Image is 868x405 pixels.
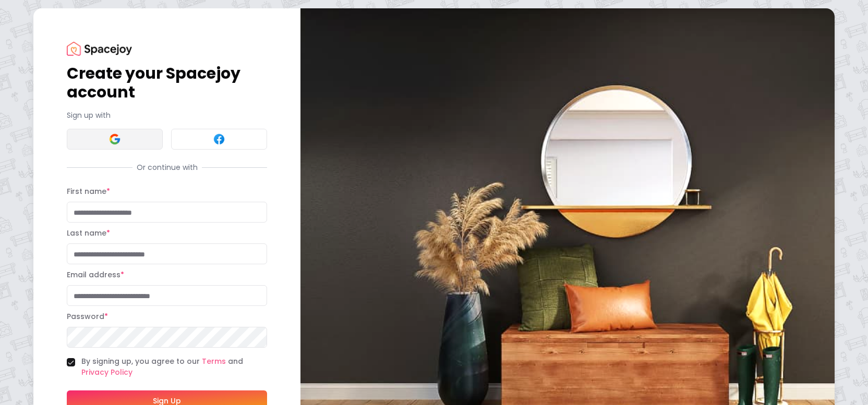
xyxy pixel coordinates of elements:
img: Facebook signin [213,133,225,145]
a: Privacy Policy [81,367,132,377]
label: Password [67,311,108,322]
label: Last name [67,228,110,238]
a: Terms [202,356,226,366]
label: Email address [67,269,124,280]
img: Spacejoy Logo [67,42,132,56]
h1: Create your Spacejoy account [67,64,267,102]
label: First name [67,186,110,197]
span: Or continue with [132,162,202,173]
p: Sign up with [67,110,267,120]
img: Google signin [108,133,121,145]
label: By signing up, you agree to our and [81,356,267,378]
